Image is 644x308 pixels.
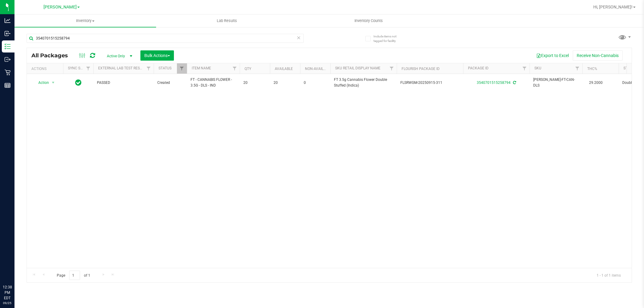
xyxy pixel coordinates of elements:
[31,52,74,59] span: All Packages
[572,63,582,74] a: Filter
[83,63,93,74] a: Filter
[230,63,240,74] a: Filter
[144,63,154,74] a: Filter
[5,82,11,88] inline-svg: Reports
[5,56,11,62] inline-svg: Outbound
[334,77,393,88] span: FT 3.5g Cannabis Flower Double Stuffed (Indica)
[520,63,530,74] a: Filter
[191,77,236,88] span: FT - CANNABIS FLOWER - 3.5G - DLS - IND
[209,18,245,24] span: Lab Results
[5,17,11,24] inline-svg: Analytics
[275,67,293,71] a: Available
[243,80,266,86] span: 20
[3,284,12,301] p: 12:38 PM EDT
[592,271,626,280] span: 1 - 1 of 1 items
[156,14,298,27] a: Lab Results
[468,66,489,70] a: Package ID
[305,67,332,71] a: Non-Available
[50,78,57,87] span: select
[387,63,397,74] a: Filter
[6,260,24,278] iframe: Resource center
[140,50,174,61] button: Bulk Actions
[373,34,404,43] span: Include items not tagged for facility
[52,271,95,280] span: Page of 1
[304,80,327,86] span: 0
[5,30,11,37] inline-svg: Inbound
[400,80,460,86] span: FLSRWGM-20250915-311
[532,50,573,61] button: Export to Excel
[593,5,633,9] span: Hi, [PERSON_NAME]!
[157,80,183,86] span: Created
[14,18,156,24] span: Inventory
[477,81,511,85] a: 3540701515258794
[5,43,11,49] inline-svg: Inventory
[3,301,12,305] p: 09/25
[573,50,623,61] button: Receive Non-Cannabis
[68,66,91,70] a: Sync Status
[27,34,304,43] input: Search Package ID, Item Name, SKU, Lot or Part Number...
[298,14,439,27] a: Inventory Counts
[623,66,636,70] a: Strain
[33,78,49,87] span: Action
[14,14,156,27] a: Inventory
[335,66,380,70] a: Sku Retail Display Name
[587,67,597,71] a: THC%
[245,67,251,71] a: Qty
[192,66,211,70] a: Item Name
[97,80,150,86] span: PASSED
[144,53,170,58] span: Bulk Actions
[512,81,516,85] span: Sync from Compliance System
[98,66,146,70] a: External Lab Test Result
[297,34,301,42] span: Clear
[402,67,440,71] a: Flourish Package ID
[75,78,82,87] span: In Sync
[533,77,579,88] span: [PERSON_NAME]-FT-CAN-DLS
[346,18,391,24] span: Inventory Counts
[69,271,80,280] input: 1
[18,259,25,266] iframe: Resource center unread badge
[5,69,11,75] inline-svg: Retail
[534,66,541,70] a: SKU
[43,5,77,10] span: [PERSON_NAME]
[586,78,606,87] span: 29.2000
[159,66,171,70] a: Status
[177,63,187,74] a: Filter
[31,67,61,71] div: Actions
[274,80,296,86] span: 20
